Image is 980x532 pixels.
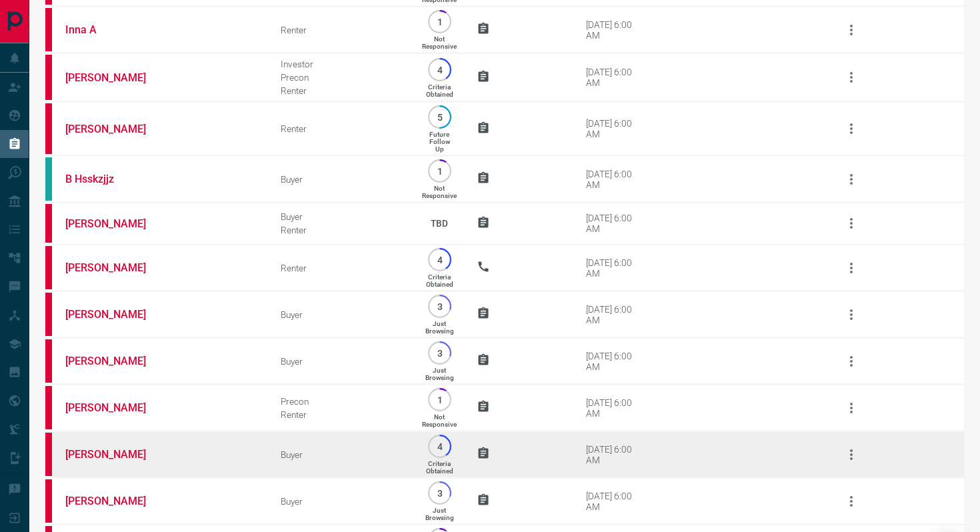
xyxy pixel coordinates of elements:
p: 3 [435,301,445,311]
div: Buyer [281,211,402,222]
div: Buyer [281,449,402,460]
p: 1 [435,17,445,27]
div: property.ca [45,433,52,476]
div: Buyer [281,356,402,367]
a: [PERSON_NAME] [65,123,165,135]
a: [PERSON_NAME] [65,308,165,321]
a: [PERSON_NAME] [65,401,165,414]
div: property.ca [45,204,52,243]
a: [PERSON_NAME] [65,495,165,507]
p: TBD [422,205,457,241]
div: Renter [281,25,402,35]
p: 4 [435,441,445,451]
div: Buyer [281,309,402,320]
div: Renter [281,409,402,420]
div: [DATE] 6:00 AM [586,304,643,325]
div: [DATE] 6:00 AM [586,118,643,139]
a: Inna A [65,23,165,36]
div: Renter [281,263,402,273]
p: Future Follow Up [429,131,450,153]
p: Just Browsing [425,507,454,521]
p: Criteria Obtained [426,83,453,98]
a: [PERSON_NAME] [65,355,165,367]
div: Buyer [281,174,402,185]
div: property.ca [45,339,52,383]
div: Renter [281,225,402,235]
p: Not Responsive [422,185,457,199]
div: [DATE] 6:00 AM [586,169,643,190]
div: [DATE] 6:00 AM [586,397,643,419]
div: Investor [281,59,402,69]
div: property.ca [45,386,52,429]
p: Just Browsing [425,320,454,335]
div: property.ca [45,293,52,336]
div: condos.ca [45,157,52,201]
div: Renter [281,123,402,134]
div: property.ca [45,55,52,100]
div: [DATE] 6:00 AM [586,67,643,88]
div: [DATE] 6:00 AM [586,491,643,512]
div: property.ca [45,246,52,289]
a: [PERSON_NAME] [65,448,165,461]
div: Renter [281,85,402,96]
div: [DATE] 6:00 AM [586,257,643,279]
a: [PERSON_NAME] [65,217,165,230]
div: property.ca [45,103,52,154]
p: 1 [435,395,445,405]
p: Criteria Obtained [426,273,453,288]
div: [DATE] 6:00 AM [586,19,643,41]
div: Precon [281,72,402,83]
p: 5 [435,112,445,122]
a: [PERSON_NAME] [65,71,165,84]
div: property.ca [45,479,52,523]
div: [DATE] 6:00 AM [586,351,643,372]
p: Just Browsing [425,367,454,381]
p: Not Responsive [422,413,457,428]
p: 3 [435,348,445,358]
a: [PERSON_NAME] [65,261,165,274]
a: B Hsskzjjz [65,173,165,185]
p: 1 [435,166,445,176]
div: [DATE] 6:00 AM [586,213,643,234]
p: Criteria Obtained [426,460,453,475]
p: Not Responsive [422,35,457,50]
p: 3 [435,488,445,498]
div: [DATE] 6:00 AM [586,444,643,465]
p: 4 [435,255,445,265]
p: 4 [435,65,445,75]
div: Precon [281,396,402,407]
div: property.ca [45,8,52,51]
div: Buyer [281,496,402,507]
